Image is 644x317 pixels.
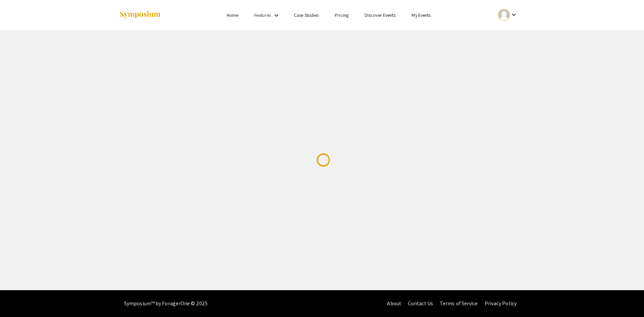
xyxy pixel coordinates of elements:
[387,300,401,307] a: About
[335,12,348,18] a: Pricing
[365,12,396,18] a: Discover Events
[119,10,161,19] img: Symposium by ForagerOne
[408,300,433,307] a: Contact Us
[272,11,280,19] mat-icon: Expand Features list
[440,300,478,307] a: Terms of Service
[491,7,525,22] button: Expand account dropdown
[254,12,271,18] a: Features
[294,12,319,18] a: Case Studies
[412,12,431,18] a: My Events
[124,290,208,317] div: Symposium™ by ForagerOne © 2025
[227,12,238,18] a: Home
[485,300,517,307] a: Privacy Policy
[510,11,518,19] mat-icon: Expand account dropdown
